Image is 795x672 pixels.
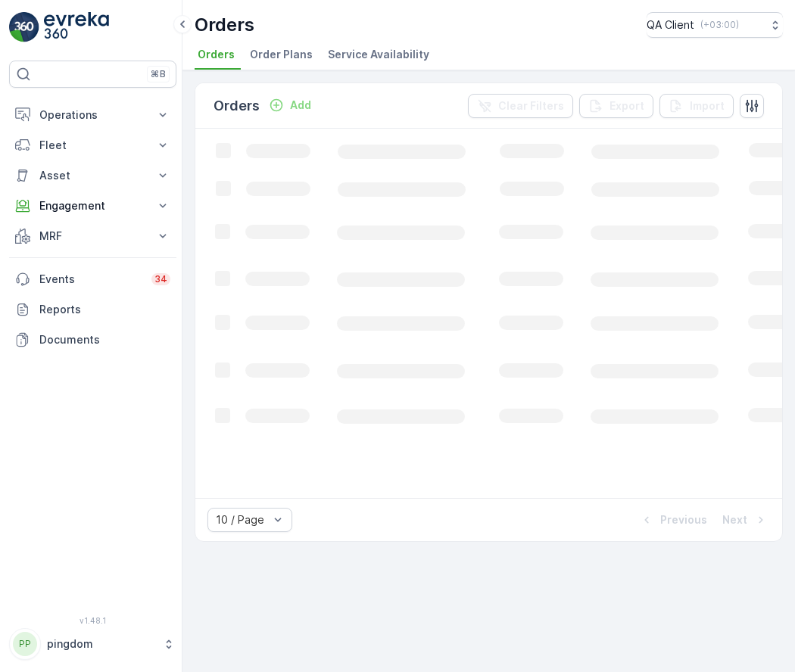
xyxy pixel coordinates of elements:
[647,17,694,33] p: QA Client
[9,160,176,191] button: Asset
[9,325,176,355] a: Documents
[198,47,235,62] span: Orders
[660,512,707,527] p: Previous
[9,100,176,130] button: Operations
[9,628,176,660] button: PPpingdom
[690,98,725,114] p: Import
[39,229,146,244] p: MRF
[39,302,170,317] p: Reports
[154,273,167,285] p: 34
[151,68,166,80] p: ⌘B
[44,12,109,42] img: logo_light-DOdMpM7g.png
[250,47,313,62] span: Order Plans
[721,511,770,529] button: Next
[39,168,146,183] p: Asset
[9,221,176,251] button: MRF
[290,98,311,113] p: Add
[9,12,39,42] img: logo
[609,98,644,114] p: Export
[647,12,783,38] button: QA Client(+03:00)
[579,94,653,118] button: Export
[13,632,37,656] div: PP
[9,616,176,625] span: v 1.48.1
[39,272,142,287] p: Events
[9,191,176,221] button: Engagement
[638,511,709,529] button: Previous
[328,47,429,62] span: Service Availability
[700,19,739,31] p: ( +03:00 )
[214,95,260,117] p: Orders
[47,636,155,652] p: pingdom
[39,138,146,153] p: Fleet
[39,198,146,213] p: Engagement
[722,512,747,527] p: Next
[39,107,146,123] p: Operations
[263,96,317,114] button: Add
[195,13,254,37] p: Orders
[9,264,176,294] a: Events34
[659,94,734,118] button: Import
[468,94,573,118] button: Clear Filters
[39,332,170,347] p: Documents
[9,130,176,160] button: Fleet
[9,294,176,325] a: Reports
[498,98,564,114] p: Clear Filters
